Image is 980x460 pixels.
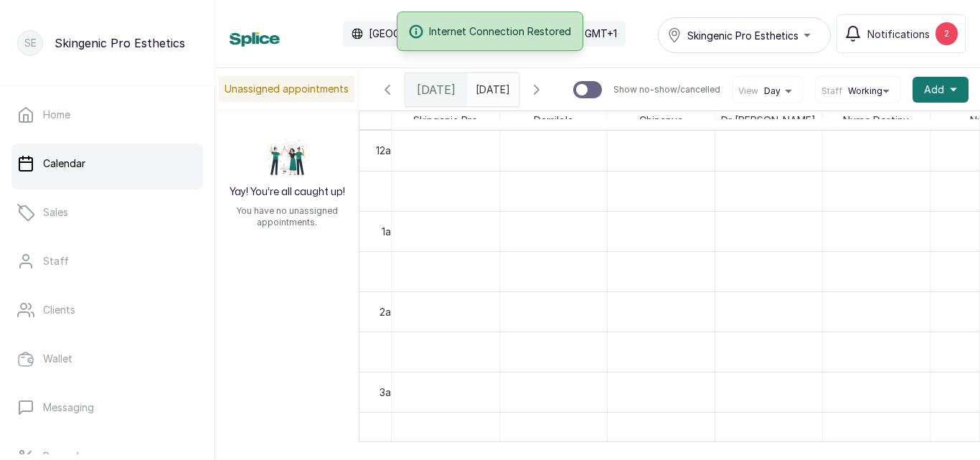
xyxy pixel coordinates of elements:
span: Nurse Destiny [840,111,912,129]
p: Unassigned appointments [219,76,354,102]
a: Staff [11,241,203,281]
a: Wallet [11,339,203,379]
div: 2am [377,304,402,319]
div: 1am [379,224,402,239]
div: 3am [377,385,402,400]
span: View [738,85,758,97]
span: Working [848,85,882,97]
p: Sales [43,205,68,220]
span: Skingenic Pro [410,111,481,129]
a: Home [11,95,203,135]
p: Messaging [43,400,94,415]
span: Staff [821,85,842,97]
p: Home [43,108,70,122]
a: Messaging [11,388,203,428]
p: Calendar [43,156,85,171]
div: 12am [373,143,402,158]
button: Add [913,77,969,103]
p: Clients [43,303,75,317]
span: [DATE] [417,81,456,98]
p: Wallet [43,352,72,366]
span: Day [764,85,781,97]
span: Chinenye [636,111,686,129]
p: You have no unassigned appointments. [224,205,350,228]
p: Show no-show/cancelled [613,84,720,95]
span: Add [924,83,944,97]
a: Clients [11,290,203,330]
a: Sales [11,192,203,233]
p: Staff [43,254,69,268]
button: StaffWorking [821,85,895,97]
span: Damilola [531,111,576,129]
a: Calendar [11,144,203,184]
span: Dr [PERSON_NAME] [718,111,819,129]
button: ViewDay [738,85,797,97]
span: Internet Connection Restored [429,24,571,39]
h2: Yay! You’re all caught up! [230,185,345,200]
div: [DATE] [405,73,467,106]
